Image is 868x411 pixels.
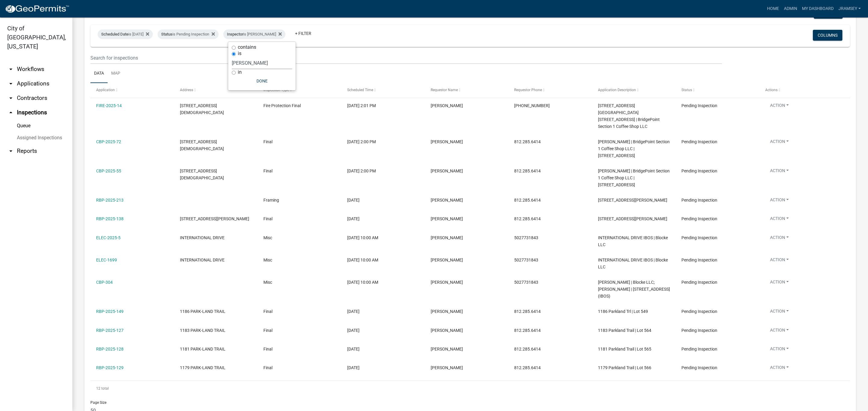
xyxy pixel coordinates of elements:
span: Status [681,88,692,92]
span: Pending Inspection [681,347,717,351]
span: Pending Inspection [681,235,717,240]
span: 5027731843 [514,235,538,240]
span: 3517 LAURA DRIVE [180,216,249,221]
a: CBP-304 [96,280,113,285]
div: 12 total [90,381,850,396]
span: 3020-3060 GOTTBRATH WAY 3030 Gottbrath Way | BridgePoint Section 1 Coffee Shop LLC [598,103,660,128]
span: Mike Kruer [431,347,463,351]
button: Action [765,197,794,205]
span: 3020-3060 GOTTBRATH WAY [180,168,224,180]
span: Misc [263,235,272,240]
datatable-header-cell: Requestor Name [425,83,508,97]
span: Framing [263,198,279,202]
label: in [238,70,242,75]
span: 3020-3060 GOTTBRATH WAY [180,139,224,151]
button: Action [765,279,794,288]
span: Mike Kruer [431,216,463,221]
span: Jesse Garcia | Blocke LLC; Paul Clements | 300 International Drive, Jeffersonville, IN 47130 (IBOS) [598,280,670,298]
span: 3517 Laura Drive | Lot 46 [598,216,667,221]
div: is [DATE] [98,29,153,39]
div: [DATE] [347,197,419,204]
div: [DATE] 2:00 PM [347,138,419,145]
span: Status [161,32,172,36]
button: Action [765,364,794,373]
datatable-header-cell: Scheduled Time [341,83,425,97]
span: Harold Satterly [431,235,463,240]
span: INTERNATIONAL DRIVE IBOS | Blocke LLC [598,258,668,269]
a: RBP-2025-127 [96,328,124,333]
a: jramsey [836,3,863,14]
button: Action [765,138,794,147]
span: Matthew McHugh [431,103,463,108]
button: Action [765,308,794,317]
button: Action [765,234,794,243]
span: Mike Kruer [431,365,463,370]
span: Fire Protection Final [263,103,301,108]
span: 1186 PARK-LAND TRAIL [180,309,225,314]
a: CBP-2025-72 [96,139,121,144]
label: is [238,51,241,56]
span: Inspector [227,32,243,36]
i: arrow_drop_down [7,147,14,155]
span: 812.285.6414 [514,309,541,314]
span: Misc [263,258,272,262]
span: 1181 PARK-LAND TRAIL [180,347,225,351]
a: + Filter [290,28,316,39]
span: 5027731843 [514,258,538,262]
span: Mike Kruer [431,168,463,173]
span: Pending Inspection [681,103,717,108]
span: 812.285.6414 [514,139,541,144]
div: [DATE] [347,327,419,334]
span: Linda MILLS [431,258,463,262]
span: Requestor Name [431,88,458,92]
div: is Pending Inspection [158,29,219,39]
div: [DATE] [347,346,419,353]
span: Final [263,168,272,173]
button: Action [765,257,794,265]
button: Columns [813,30,842,41]
a: RBP-2025-149 [96,309,124,314]
datatable-header-cell: Status [676,83,759,97]
div: [DATE] 2:00 PM [347,168,419,175]
div: [DATE] 10:00 AM [347,234,419,241]
div: [DATE] 2:01 PM [347,102,419,109]
a: RBP-2025-128 [96,347,124,351]
div: [DATE] 10:00 AM [347,257,419,264]
span: (812) 822-0971 [514,103,550,108]
a: Data [90,64,108,83]
span: Final [263,309,272,314]
span: 3020-3060 GOTTBRATH WAY [180,103,224,115]
datatable-header-cell: Application Description [592,83,676,97]
a: Admin [782,3,800,14]
span: 5027731843 [514,280,538,285]
datatable-header-cell: Requestor Phone [508,83,592,97]
span: Pending Inspection [681,280,717,285]
i: arrow_drop_down [7,94,14,102]
span: Pending Inspection [681,139,717,144]
span: Requestor Phone [514,88,542,92]
button: Done [232,76,292,86]
span: Pending Inspection [681,198,717,202]
div: [DATE] 10:00 AM [347,279,419,286]
span: 1181 Parkland Trail | Lot 565 [598,347,651,351]
span: Mike Kruer [431,309,463,314]
a: FIRE-2025-14 [96,103,122,108]
span: 1179 PARK-LAND TRAIL [180,365,225,370]
span: Mike Kruer [431,198,463,202]
span: 812.285.6414 [514,328,541,333]
button: Action [765,102,794,111]
span: Pending Inspection [681,216,717,221]
span: 1183 Parkland Trail | Lot 564 [598,328,651,333]
span: Kyle Henry | BridgePoint Section 1 Coffee Shop LLC | 3020-3060 GOTTBRATH WAY [598,139,670,158]
span: Actions [765,88,778,92]
span: Pending Inspection [681,258,717,262]
span: 1186 Parkland Trl | Lot 549 [598,309,648,314]
span: Address [180,88,193,92]
a: CBP-2025-55 [96,168,121,173]
span: 1179 Parkland Trail | Lot 566 [598,365,651,370]
span: 812.285.6414 [514,168,541,173]
span: Pending Inspection [681,309,717,314]
span: Final [263,139,272,144]
span: Jeremy Ramsey [431,139,463,144]
div: [DATE] [347,364,419,371]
